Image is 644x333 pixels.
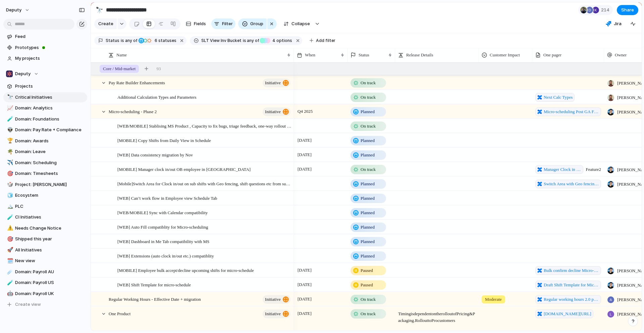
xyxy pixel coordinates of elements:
[15,247,85,253] span: All Initiatives
[117,281,191,288] span: [WEB] Shift Template for micro-schedule
[406,52,433,58] span: Release Details
[98,20,113,27] span: Create
[3,5,33,15] button: deputy
[15,170,85,177] span: Domain: Timesheets
[296,107,314,115] span: Q4 2025
[3,267,87,277] a: ☄️Domain: Payroll AU
[3,212,87,222] div: 🧪CI Initiatives
[306,36,339,45] button: Add filter
[183,18,209,29] button: Fields
[3,180,87,190] a: 🎲Project: [PERSON_NAME]
[3,92,87,102] a: 🔭Critical Initiatives
[7,115,12,123] div: 🧪
[117,223,208,231] span: [WEB] Auto Fill compatiblity for Micro-scheduling
[535,281,601,289] a: Draft Shift Template for Micro-schedule
[7,137,12,145] div: 🏆
[96,5,103,14] div: 🔭
[15,83,85,90] span: Projects
[15,290,85,297] span: Domain: Payroll UK
[535,93,575,102] a: Next Calc Types
[117,194,217,202] span: [WEB] Can’t work flow in Employee view Schedule Tab
[544,267,599,274] span: Bulk confirm decline Micro-schedule via Mobile
[296,165,313,173] span: [DATE]
[361,238,375,245] span: Planned
[15,159,85,166] span: Domain: Scheduling
[7,104,12,112] div: 📈
[7,290,12,297] div: 🤖
[3,201,87,211] div: 🏔️PLC
[3,299,87,310] button: Create view
[296,295,313,303] span: [DATE]
[361,296,376,303] span: On track
[15,148,85,155] span: Domain: Leave
[361,94,376,101] span: On track
[201,38,241,44] span: SLT View Inv Bucket
[544,108,599,115] span: Micro-scheduling Post GA Feature Development List
[3,245,87,255] div: 🚀All Initiatives
[15,33,85,40] span: Feed
[7,279,12,287] div: 🧪
[6,148,13,155] button: 🌴
[3,234,87,244] div: 🎯Shipped this year
[296,151,313,159] span: [DATE]
[265,295,281,304] span: initiative
[15,181,85,188] span: Project: [PERSON_NAME]
[3,289,87,299] div: 🤖Domain: Payroll UK
[194,20,206,27] span: Fields
[15,70,31,77] span: Deputy
[621,7,634,13] span: Share
[3,103,87,113] a: 📈Domain: Analytics
[7,93,12,101] div: 🔭
[535,295,601,304] a: Regular working hours 2.0 pre-migration improvements
[6,94,13,101] button: 🔭
[6,269,13,275] button: ☄️
[544,166,581,173] span: Manager Clock in out on behalf of Employee for Micro-Schedule
[617,5,638,15] button: Share
[265,107,281,116] span: initiative
[270,38,292,44] span: options
[361,108,375,115] span: Planned
[15,127,85,133] span: Domain: Pay Rate + Compliance
[361,209,375,216] span: Planned
[7,181,12,188] div: 🎲
[3,114,87,124] a: 🧪Domain: Foundations
[614,20,622,27] span: Jira
[117,180,291,187] span: [Mobile]Switch Area for Clock in/out on sub shifts with Geo fencing, shift questions etc from sub...
[15,203,85,210] span: PLC
[544,296,599,303] span: Regular working hours 2.0 pre-migration improvements
[3,223,87,233] div: ⚠️Needs Change Notice
[3,256,87,266] div: 🗓️New view
[535,165,583,174] a: Manager Clock in out on behalf of Employee for Micro-Schedule
[109,295,201,303] span: Regular Working Hours - Effective Date + migration
[3,53,87,63] a: My projects
[3,125,87,135] a: 👽Domain: Pay Rate + Compliance
[3,147,87,157] a: 🌴Domain: Leave
[263,107,290,116] button: initiative
[117,208,208,216] span: [WEB/MOBILE] Sync with Calendar compatibility
[6,290,13,297] button: 🤖
[361,123,376,130] span: On track
[7,246,12,254] div: 🚀
[3,278,87,288] div: 🧪Domain: Payroll US
[279,18,313,29] button: Collapse
[15,105,85,111] span: Domain: Analytics
[296,281,313,289] span: [DATE]
[6,203,13,210] button: 🏔️
[6,138,13,144] button: 🏆
[7,192,12,199] div: 🧊
[116,52,127,58] span: Name
[6,159,13,166] button: ✈️
[222,20,233,27] span: Filter
[7,126,12,134] div: 👽
[265,309,281,319] span: initiative
[544,181,599,187] span: Switch Area with Geo fencing and Shift questions for Micro-scheduling clock in out?force_transiti...
[15,225,85,232] span: Needs Change Notice
[603,19,624,29] button: Jira
[3,136,87,146] div: 🏆Domain: Awards
[361,253,375,259] span: Planned
[119,37,139,44] button: isany of
[7,170,12,178] div: 🎯
[124,38,137,44] span: any of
